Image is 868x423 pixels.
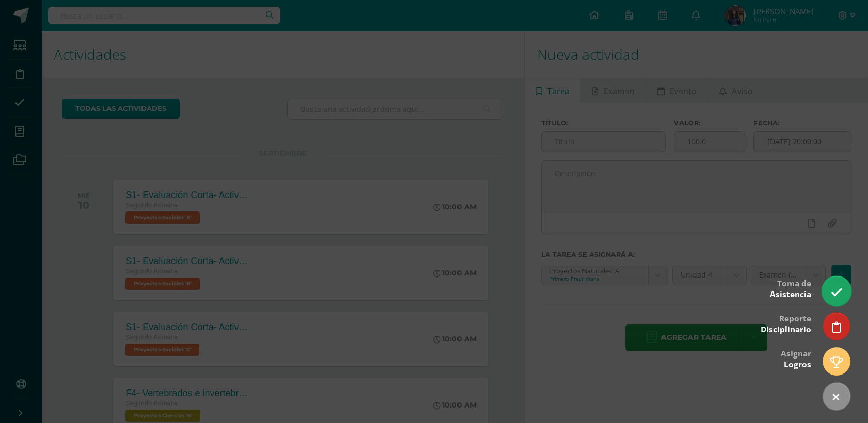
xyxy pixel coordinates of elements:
div: Asignar [781,341,811,375]
span: Logros [784,359,811,370]
div: Reporte [761,306,811,340]
span: Asistencia [770,289,811,300]
div: Toma de [770,271,811,305]
span: Disciplinario [761,324,811,335]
